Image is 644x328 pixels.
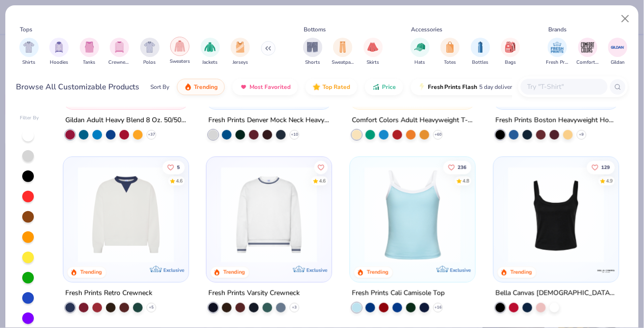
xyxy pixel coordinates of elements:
[313,83,321,91] img: TopRated.gif
[162,160,185,174] button: Like
[175,41,186,52] img: Sweaters Image
[501,38,520,66] div: filter for Bags
[19,38,39,66] button: filter button
[19,38,39,66] div: filter for Shirts
[307,42,318,53] img: Shorts Image
[233,79,298,95] button: Most Favorited
[208,114,330,127] div: Fresh Prints Denver Mock Neck Heavyweight Sweatshirt
[307,267,327,273] span: Exclusive
[480,82,515,93] span: 5 day delivery
[581,40,595,55] img: Comfort Colors Image
[322,83,350,91] span: Top Rated
[597,261,616,280] img: Bella + Canvas logo
[579,132,584,138] span: + 9
[472,59,489,66] span: Bottles
[205,42,216,53] img: Jackets Image
[367,59,380,66] span: Skirts
[231,38,250,66] button: filter button
[364,38,383,66] button: filter button
[235,42,246,53] img: Jerseys Image
[108,38,131,66] div: filter for Crewnecks
[546,38,569,66] button: filter button
[65,287,152,299] div: Fresh Prints Retro Crewneck
[177,79,225,95] button: Trending
[166,88,185,108] img: Gildan logo
[332,38,354,66] div: filter for Sweatpants
[332,59,354,66] span: Sweatpants
[435,304,442,310] span: + 16
[240,83,248,91] img: most_fav.gif
[201,38,220,66] button: filter button
[108,59,131,66] span: Crewnecks
[443,160,471,174] button: Like
[163,267,184,273] span: Exclusive
[150,83,169,91] div: Sort By
[411,79,523,95] button: Fresh Prints Flash5 day delivery
[332,38,354,66] button: filter button
[475,42,486,53] img: Bottles Image
[601,165,610,170] span: 129
[453,88,472,108] img: Comfort Colors logo
[577,38,599,66] div: filter for Comfort Colors
[471,38,490,66] div: filter for Bottles
[178,167,284,263] img: 230d1666-f904-4a08-b6b8-0d22bf50156f
[304,25,326,34] div: Bottoms
[320,177,326,185] div: 4.6
[249,83,291,91] span: Most Favorited
[450,267,471,273] span: Exclusive
[606,177,613,185] div: 4.9
[445,42,455,53] img: Totes Image
[503,167,609,263] img: 8af284bf-0d00-45ea-9003-ce4b9a3194ad
[208,287,300,299] div: Fresh Prints Varsity Crewneck
[352,114,473,127] div: Comfort Colors Adult Heavyweight T-Shirt
[611,59,625,66] span: Gildan
[306,79,357,95] button: Top Rated
[49,38,69,66] div: filter for Hoodies
[505,59,516,66] span: Bags
[496,114,617,127] div: Fresh Prints Boston Heavyweight Hoodie
[505,42,516,53] img: Bags Image
[147,132,155,138] span: + 37
[410,38,430,66] div: filter for Hats
[291,132,298,138] span: + 10
[577,59,599,66] span: Comfort Colors
[471,38,490,66] button: filter button
[577,38,599,66] button: filter button
[608,38,628,66] div: filter for Gildan
[80,38,99,66] button: filter button
[352,287,445,299] div: Fresh Prints Cali Camisole Top
[83,59,96,66] span: Tanks
[315,160,328,174] button: Like
[458,165,467,170] span: 236
[527,81,601,92] input: Try "T-Shirt"
[292,304,297,310] span: + 3
[440,38,460,66] div: filter for Totes
[550,40,565,55] img: Fresh Prints Image
[303,38,322,66] button: filter button
[84,42,95,53] img: Tanks Image
[16,81,140,93] div: Browse All Customizable Products
[177,165,180,170] span: 5
[140,38,160,66] div: filter for Polos
[616,10,635,28] button: Close
[418,83,426,91] img: flash.gif
[546,59,569,66] span: Fresh Prints
[303,38,322,66] div: filter for Shorts
[50,59,68,66] span: Hoodies
[80,38,99,66] div: filter for Tanks
[231,38,250,66] div: filter for Jerseys
[176,177,183,185] div: 4.6
[233,59,248,66] span: Jerseys
[170,37,190,65] div: filter for Sweaters
[360,167,466,263] img: a25d9891-da96-49f3-a35e-76288174bf3a
[546,38,569,66] div: filter for Fresh Prints
[440,38,460,66] button: filter button
[23,42,34,53] img: Shirts Image
[414,42,425,53] img: Hats Image
[365,79,403,95] button: Price
[203,59,218,66] span: Jackets
[216,167,322,263] img: 4d4398e1-a86f-4e3e-85fd-b9623566810e
[367,42,379,53] img: Skirts Image
[20,25,32,34] div: Tops
[108,38,131,66] button: filter button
